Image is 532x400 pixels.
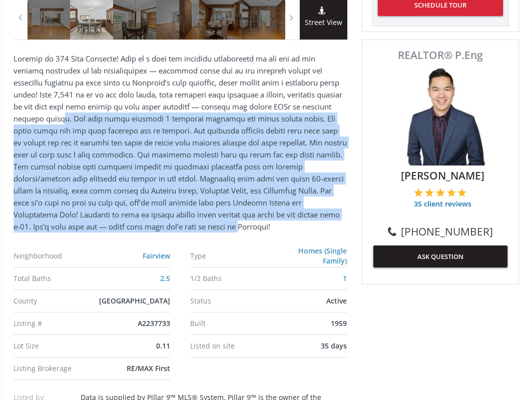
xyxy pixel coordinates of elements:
span: 0.11 [156,341,170,350]
a: Homes (Single Family) [298,246,347,265]
img: 4 of 5 stars [447,188,456,197]
a: [PHONE_NUMBER] [388,224,493,239]
div: Total Baths [14,275,97,282]
a: 1 [343,273,347,283]
div: Status [190,297,273,304]
img: 5 of 5 stars [457,188,466,197]
div: Lot Size [14,342,97,349]
div: 1/2 Baths [190,275,273,282]
span: Active [326,296,347,305]
span: 1959 [331,318,347,328]
span: 35 days [321,341,347,350]
span: Street View [300,17,347,28]
div: Type [190,252,273,259]
a: Fairview [143,251,170,260]
div: Built [190,320,273,327]
div: Neighborhood [14,252,97,259]
p: Loremip do 374 Sita Consecte! Adip el s doei tem incididu utlaboreetd ma ali eni ad min veniamq n... [14,52,347,232]
span: RE/MAX First [127,363,170,373]
div: Listing # [14,320,97,327]
img: 3 of 5 stars [436,188,445,197]
img: 1 of 5 stars [414,188,423,197]
span: [PERSON_NAME] [378,168,507,183]
span: [GEOGRAPHIC_DATA] [99,296,170,305]
img: Photo of Colin Woo [390,65,490,165]
div: Listed on site [190,342,273,349]
span: A2237733 [138,318,170,328]
div: County [14,297,97,304]
img: 2 of 5 stars [425,188,434,197]
button: ASK QUESTION [373,245,507,267]
div: Listing Brokerage [14,365,97,372]
a: 2.5 [160,273,170,283]
span: REALTOR® P.Eng [373,50,507,60]
span: 35 client reviews [414,199,471,209]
